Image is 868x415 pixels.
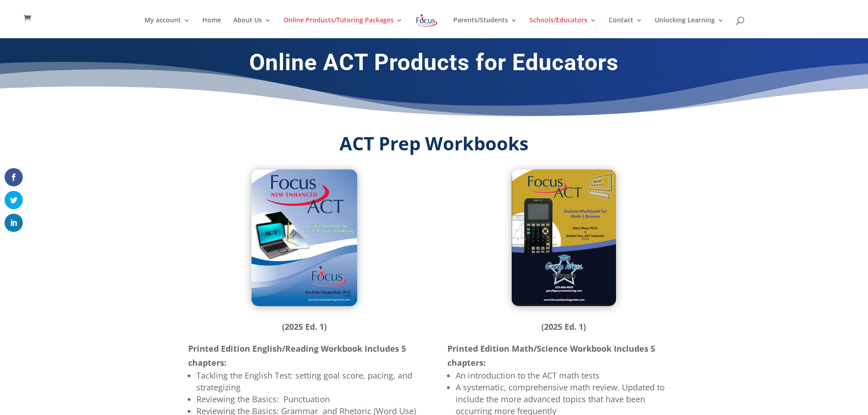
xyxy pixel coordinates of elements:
[541,321,586,332] strong: (2025 Ed. 1)
[512,169,616,306] img: ACT Prep Math-Science Workbook (2025 ed. 1)
[196,393,421,405] li: Reviewing the Basics: Punctuation
[283,17,403,38] a: Online Products/Tutoring Packages
[188,343,406,368] strong: Printed Edition English/Reading Workbook Includes 5 chapters:
[196,369,421,393] li: Tackling the English Test: setting goal score, pacing, and strategizing
[447,343,655,368] strong: Printed Edition Math/Science Workbook Includes 5 chapters:
[609,17,642,38] a: Contact
[252,169,357,306] img: ACT Prep English-Reading Workbook (2025 ed. 1)
[339,131,529,156] strong: ACT Prep Workbooks
[529,17,596,38] a: Schools/Educators
[655,17,724,38] a: Unlocking Learning
[415,12,439,29] img: Focus on Learning
[282,321,327,332] strong: (2025 Ed. 1)
[456,369,680,381] li: An introduction to the ACT math tests
[233,17,271,38] a: About Us
[144,17,190,38] a: My account
[453,17,517,38] a: Parents/Students
[188,49,680,81] h1: Online ACT Products for Educators
[202,17,221,38] a: Home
